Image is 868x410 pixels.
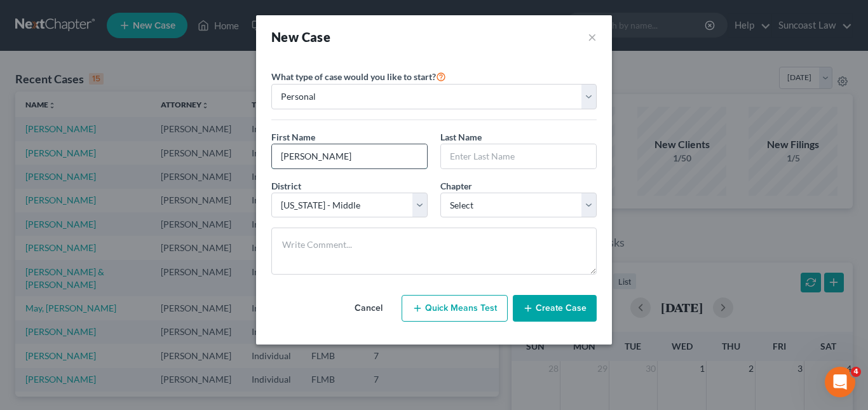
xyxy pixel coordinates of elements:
iframe: Intercom live chat [825,367,855,397]
button: × [588,28,597,46]
span: District [271,181,301,191]
input: Enter Last Name [441,144,596,168]
label: What type of case would you like to start? [271,69,446,84]
button: Create Case [513,295,597,322]
strong: New Case [271,29,330,44]
span: Chapter [440,181,472,191]
span: Last Name [440,132,482,142]
span: 4 [851,367,861,377]
span: First Name [271,132,315,142]
input: Enter First Name [272,144,427,168]
button: Quick Means Test [402,295,508,322]
button: Cancel [341,296,397,321]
